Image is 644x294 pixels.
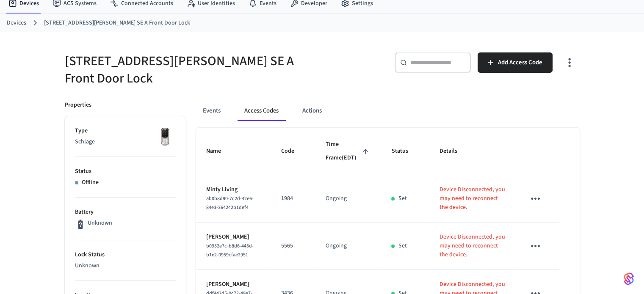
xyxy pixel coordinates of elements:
[439,233,505,259] p: Device Disconnected, you may need to reconnect the device.
[326,138,371,165] span: Time Frame(EDT)
[65,101,91,110] p: Properties
[155,126,176,148] img: Yale Assure Touchscreen Wifi Smart Lock, Satin Nickel, Front
[196,101,227,121] button: Events
[391,145,419,158] span: Status
[206,280,261,289] p: [PERSON_NAME]
[281,194,305,203] p: 1984
[44,19,190,27] a: [STREET_ADDRESS][PERSON_NAME] SE A Front Door Lock
[88,219,112,228] p: Unknown
[75,208,176,217] p: Battery
[75,261,176,270] p: Unknown
[7,19,26,27] a: Devices
[75,137,176,146] p: Schlage
[238,101,285,121] button: Access Codes
[439,145,468,158] span: Details
[206,242,254,258] span: b0952e7c-b8d6-445d-b1e2-0959cfae2951
[196,101,580,121] div: ant example
[398,242,406,250] p: Set
[206,185,261,194] p: Minty Living
[75,167,176,176] p: Status
[75,250,176,259] p: Lock Status
[75,126,176,135] p: Type
[439,185,505,212] p: Device Disconnected, you may need to reconnect the device.
[296,101,329,121] button: Actions
[281,145,305,158] span: Code
[206,145,232,158] span: Name
[398,194,406,203] p: Set
[498,57,542,68] span: Add Access Code
[65,52,317,87] h5: [STREET_ADDRESS][PERSON_NAME] SE A Front Door Lock
[478,52,553,73] button: Add Access Code
[281,242,305,250] p: 5565
[624,272,634,286] img: SeamLogoGradient.69752ec5.svg
[315,175,381,223] td: Ongoing
[206,195,254,211] span: ab0b8d90-7c2d-42e6-84e3-364242b1def4
[82,178,99,187] p: Offline
[206,233,261,242] p: [PERSON_NAME]
[315,223,381,270] td: Ongoing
